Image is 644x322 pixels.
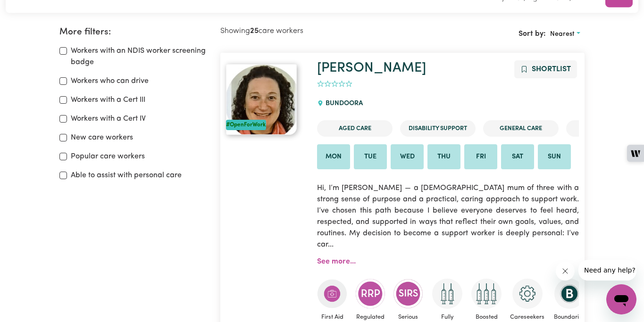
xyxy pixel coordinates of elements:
img: View Amanda's profile [226,64,297,135]
img: Care and support worker has received booster dose of COVID-19 vaccination [471,279,502,309]
label: Able to assist with personal care [71,170,182,181]
label: Workers with a Cert IV [71,113,146,124]
div: BUNDOORA [317,91,368,116]
li: Available on Sun [538,144,571,170]
li: Available on Thu [427,144,460,170]
a: Amanda#OpenForWork [226,64,306,135]
li: Available on Tue [354,144,387,170]
label: Workers with a Cert III [71,94,145,106]
img: CS Academy: Serious Incident Reporting Scheme course completed [393,279,423,309]
b: 25 [250,27,259,35]
iframe: Message from company [578,260,636,281]
li: Available on Fri [464,144,497,170]
img: CS Academy: Boundaries in care and support work course completed [554,279,585,309]
li: Disability Support [400,120,476,137]
img: Care and support worker has received 2 doses of COVID-19 vaccine [432,279,462,309]
li: Aged Care [317,120,393,137]
div: add rating by typing an integer from 0 to 5 or pressing arrow keys [317,79,352,90]
button: Add to shortlist [514,60,577,78]
label: Workers with an NDIS worker screening badge [71,45,209,68]
a: [PERSON_NAME] [317,61,426,75]
label: New care workers [71,132,133,143]
span: Nearest [550,31,575,38]
img: CS Academy: Careseekers Onboarding course completed [512,279,543,309]
h2: Showing care workers [220,27,402,36]
img: CS Academy: Regulated Restrictive Practices course completed [355,279,385,308]
label: Popular care workers [71,151,145,162]
li: Available on Mon [317,144,350,170]
img: Care and support worker has completed First Aid Certification [317,279,347,309]
li: Mental Health [566,120,642,137]
span: Sort by: [519,30,546,38]
li: Available on Sat [501,144,534,170]
h2: More filters: [59,27,209,38]
li: Available on Wed [391,144,424,170]
span: Shortlist [532,66,571,73]
iframe: Button to launch messaging window [606,284,636,314]
li: General Care [483,120,559,137]
button: Sort search results [546,27,585,41]
a: See more... [317,258,356,265]
label: Workers who can drive [71,75,149,87]
div: #OpenForWork [226,120,266,130]
iframe: Close message [556,262,575,281]
p: Hi, I’m [PERSON_NAME] — a [DEMOGRAPHIC_DATA] mum of three with a strong sense of purpose and a pr... [317,177,579,256]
